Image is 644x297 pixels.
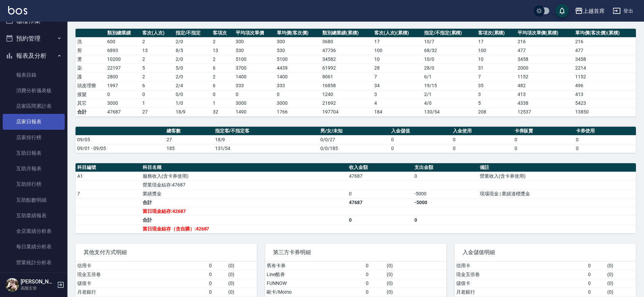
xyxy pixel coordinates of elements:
[574,37,636,46] td: 216
[476,46,516,55] td: 100
[76,64,106,72] td: 染
[227,288,257,296] td: ( 0 )
[21,278,55,285] h5: [PERSON_NAME]
[3,239,65,254] a: 每日業績分析表
[174,90,211,99] td: 0 / 0
[234,99,275,107] td: 3000
[76,270,207,279] td: 現金五倍卷
[141,224,347,233] td: 當日現金結存（含自購）:42687
[347,216,413,224] td: 0
[347,189,413,198] td: 0
[275,64,321,72] td: 4439
[319,135,389,144] td: 0/0/27
[555,4,569,18] button: save
[606,288,636,296] td: ( 0 )
[211,46,234,55] td: 13
[211,107,234,116] td: 32
[321,81,372,90] td: 16858
[141,207,347,216] td: 當日現金結存:42687
[141,189,347,198] td: 業績獎金
[586,279,606,288] td: 0
[3,223,65,239] a: 全店業績分析表
[478,172,636,180] td: 營業收入(含卡券使用)
[211,29,234,38] th: 客項次
[478,189,636,198] td: 現場現金 | 業績達標獎金
[174,107,211,116] td: 18/9
[321,72,372,81] td: 8061
[211,81,234,90] td: 6
[106,81,141,90] td: 1997
[321,29,372,38] th: 類別總業績(累積)
[478,163,636,172] th: 備註
[513,144,575,153] td: 0
[234,72,275,81] td: 1400
[234,90,275,99] td: 0
[141,163,347,172] th: 科目名稱
[141,37,174,46] td: 2
[76,163,636,233] table: a dense table
[516,55,574,64] td: 3458
[3,98,65,114] a: 店家區間累計表
[574,46,636,55] td: 477
[373,107,422,116] td: 184
[413,163,478,172] th: 支出金額
[211,55,234,64] td: 2
[3,83,65,98] a: 消費分析儀表板
[275,99,321,107] td: 3000
[413,198,478,207] td: -5000
[106,90,141,99] td: 0
[422,64,476,72] td: 28 / 0
[574,72,636,81] td: 1152
[174,81,211,90] td: 2 / 4
[373,55,422,64] td: 10
[364,262,385,270] td: 0
[76,29,636,117] table: a dense table
[586,270,606,279] td: 0
[84,249,249,256] span: 其他支付方式明細
[211,99,234,107] td: 1
[207,262,227,270] td: 0
[141,29,174,38] th: 客次(人次)
[76,172,141,180] td: A1
[76,55,106,64] td: 燙
[321,64,372,72] td: 61992
[385,270,446,279] td: ( 0 )
[3,47,65,65] button: 報表及分析
[76,288,207,296] td: 月老銀行
[516,81,574,90] td: 482
[265,270,364,279] td: Line酷券
[476,81,516,90] td: 35
[106,55,141,64] td: 10200
[3,145,65,161] a: 互助日報表
[265,288,364,296] td: 歐卡/Momo
[422,55,476,64] td: 10 / 0
[451,127,513,135] th: 入金使用
[3,67,65,83] a: 報表目錄
[106,46,141,55] td: 6893
[422,37,476,46] td: 10 / 7
[574,135,636,144] td: 0
[3,255,65,270] a: 營業統計分析表
[422,46,476,55] td: 68 / 32
[373,81,422,90] td: 34
[76,262,207,270] td: 信用卡
[213,127,319,135] th: 指定客/不指定客
[275,37,321,46] td: 300
[174,64,211,72] td: 5 / 0
[413,189,478,198] td: -5000
[273,249,438,256] span: 第三方卡券明細
[389,135,451,144] td: 0
[319,127,389,135] th: 男/女/未知
[141,180,347,189] td: 營業現金結存:47687
[76,99,106,107] td: 其它
[106,37,141,46] td: 600
[174,37,211,46] td: 2 / 0
[574,127,636,135] th: 卡券使用
[234,81,275,90] td: 333
[586,288,606,296] td: 0
[347,172,413,180] td: 47687
[422,107,476,116] td: 130/54
[413,172,478,180] td: 0
[207,270,227,279] td: 0
[606,279,636,288] td: ( 0 )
